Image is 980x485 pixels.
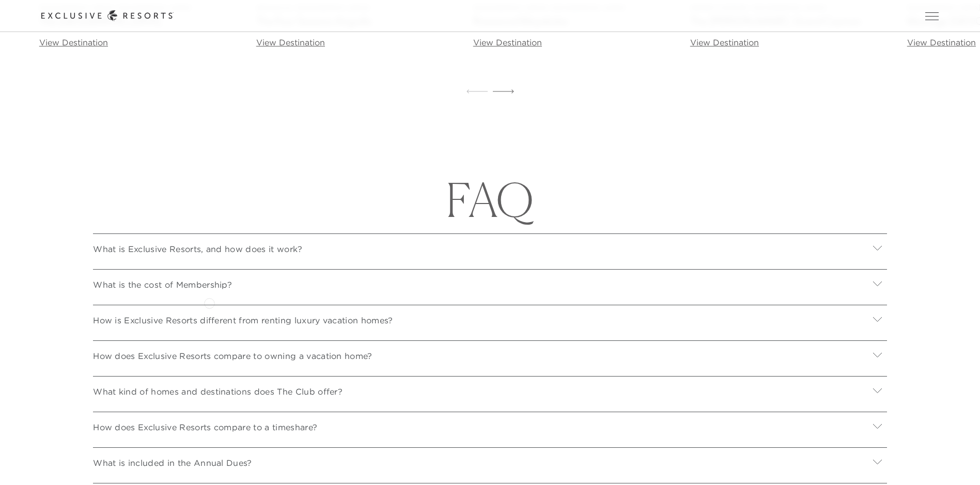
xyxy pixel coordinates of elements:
iframe: Qualified Messenger [932,437,980,485]
a: View Destination [39,37,108,48]
a: View Destination [256,37,325,48]
h1: FAQ [82,177,897,223]
p: What is Exclusive Resorts, and how does it work? [93,243,302,255]
p: What kind of homes and destinations does The Club offer? [93,385,343,398]
button: Open navigation [925,12,939,20]
p: How is Exclusive Resorts different from renting luxury vacation homes? [93,314,393,326]
p: How does Exclusive Resorts compare to a timeshare? [93,421,317,433]
a: View Destination [690,37,759,48]
p: What is the cost of Membership? [93,278,232,291]
a: View Destination [473,37,542,48]
a: View Destination [907,37,976,48]
p: What is included in the Annual Dues? [93,457,252,469]
p: How does Exclusive Resorts compare to owning a vacation home? [93,350,372,362]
